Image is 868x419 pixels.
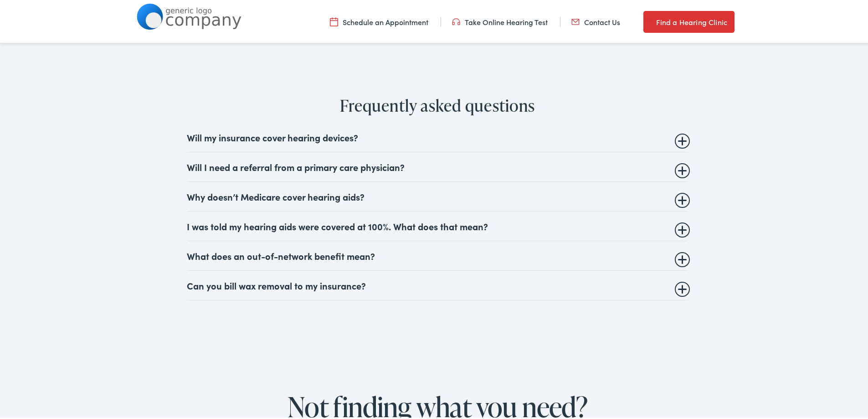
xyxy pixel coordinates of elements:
[187,160,688,171] summary: Will I need a referral from a primary care physician?
[187,130,688,141] summary: Will my insurance cover hearing devices?
[643,9,734,31] a: Find a Hearing Clinic
[571,15,620,25] a: Contact Us
[187,189,688,200] summary: Why doesn’t Medicare cover hearing aids?
[187,248,688,259] summary: What does an out-of-network benefit mean?
[330,15,338,25] img: utility icon
[452,15,548,25] a: Take Online Hearing Test
[35,94,840,114] h2: Frequently asked questions
[571,15,580,25] img: utility icon
[452,15,460,25] img: utility icon
[187,278,688,289] summary: Can you bill wax removal to my insurance?
[643,15,652,26] img: utility icon
[187,219,688,230] summary: I was told my hearing aids were covered at 100%. What does that mean?
[330,15,428,25] a: Schedule an Appointment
